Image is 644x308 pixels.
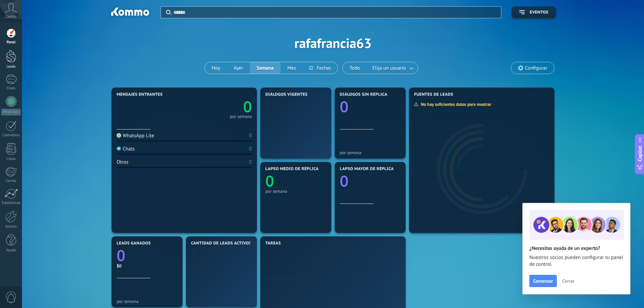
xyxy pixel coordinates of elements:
div: por semana [230,115,252,118]
span: Cerrar [562,279,574,283]
div: Ajustes [1,224,21,229]
button: Eventos [511,6,556,18]
div: Chats [1,86,21,91]
span: Cuenta [5,15,17,19]
span: Lapso mayor de réplica [340,167,393,171]
button: Ayer [227,62,250,74]
span: Comenzar [533,279,553,283]
div: Calendario [1,133,21,138]
button: Semana [250,62,281,74]
span: Mensajes entrantes [117,92,163,97]
div: WhatsApp [1,109,21,115]
div: por semana [265,189,326,194]
div: $0 [117,263,177,269]
button: Elija un usuario [367,62,418,74]
text: 0 [191,245,197,259]
div: por semana [340,150,401,155]
text: 0 [265,171,274,191]
div: Estadísticas [1,201,21,205]
button: Fechas [303,62,337,74]
span: Tareas [265,241,281,246]
a: 0 [117,245,177,266]
span: Lapso medio de réplica [265,167,319,171]
span: Diálogos vigentes [265,92,308,97]
text: 0 [265,97,271,110]
div: por semana [117,299,177,304]
div: WhatsApp Lite [117,133,154,139]
img: Chats [117,146,121,151]
div: Chats [117,146,135,152]
span: Nuestros socios pueden configurar tu panel de control. [529,254,623,268]
div: Listas [1,157,21,161]
button: Comenzar [529,275,557,287]
span: Copilot [637,146,643,161]
div: 0 [249,133,252,139]
text: 0 [243,96,252,117]
button: Hoy [205,62,227,74]
div: No hay suficientes datos para mostrar [414,101,496,107]
h2: ¿Necesitas ayuda de un experto? [529,245,623,252]
button: Mes [281,62,303,74]
div: 0 [249,146,252,152]
span: Configurar [525,65,547,71]
span: Eventos [530,10,548,15]
div: Otros [117,159,128,165]
button: Todo [343,62,367,74]
div: Ayuda [1,248,21,253]
span: Leads ganados [117,241,151,246]
text: 0 [340,171,349,191]
div: Correo [1,179,21,183]
span: Diálogos sin réplica [340,92,387,97]
div: Leads [1,65,21,69]
div: 0 [249,159,252,165]
img: WhatsApp Lite [117,133,121,138]
span: Fuentes de leads [414,92,453,97]
div: Panel [1,40,21,45]
text: 0 [340,96,349,117]
a: 0 [184,96,252,117]
span: Cantidad de leads activos [191,241,252,246]
span: Elija un usuario [371,64,407,73]
button: Cerrar [559,276,577,286]
text: 0 [117,245,125,266]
